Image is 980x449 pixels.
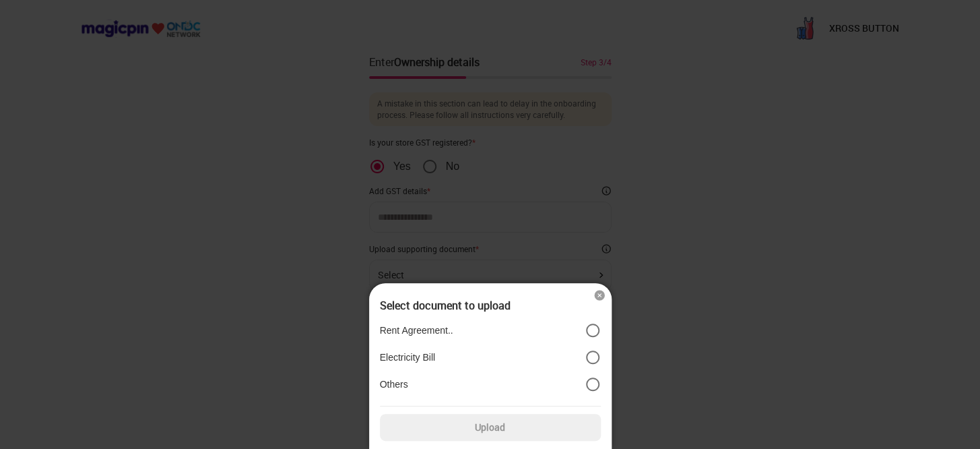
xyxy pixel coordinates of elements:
[593,289,606,302] img: cross_icon.7ade555c.svg
[380,299,601,311] div: Select document to upload
[380,351,435,363] p: Electricity Bill
[380,378,408,390] p: Others
[380,317,601,398] div: position
[380,324,453,336] p: Rent Agreement..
